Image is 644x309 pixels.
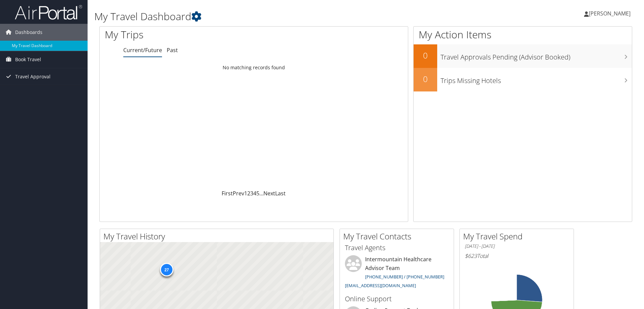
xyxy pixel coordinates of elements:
div: 27 [160,263,173,276]
h1: My Action Items [414,28,632,42]
h1: My Travel Dashboard [94,9,456,24]
span: Book Travel [15,51,41,68]
a: 3 [250,190,253,197]
a: Prev [233,190,244,197]
span: … [259,190,263,197]
h6: [DATE] - [DATE] [465,243,569,249]
h3: Trips Missing Hotels [441,73,632,85]
h2: My Travel Contacts [343,231,454,242]
h3: Travel Agents [345,243,449,253]
h2: My Travel History [103,231,333,242]
td: No matching records found [100,62,408,74]
h6: Total [465,252,569,260]
a: [PHONE_NUMBER] / [PHONE_NUMBER] [365,274,444,280]
h2: 0 [414,50,437,61]
h2: 0 [414,73,437,85]
li: Intermountain Healthcare Advisor Team [342,255,452,291]
img: airportal-logo.png [15,4,82,20]
a: 4 [253,190,256,197]
a: First [222,190,233,197]
h3: Travel Approvals Pending (Advisor Booked) [441,49,632,62]
a: Last [275,190,286,197]
h1: My Trips [105,28,275,42]
a: [PERSON_NAME] [584,3,637,24]
span: Dashboards [15,24,42,41]
a: Past [167,46,178,54]
a: [EMAIL_ADDRESS][DOMAIN_NAME] [345,282,416,288]
a: 0Travel Approvals Pending (Advisor Booked) [414,44,632,68]
a: Current/Future [123,46,162,54]
a: 2 [247,190,250,197]
h2: My Travel Spend [463,231,574,242]
a: 5 [256,190,259,197]
a: 0Trips Missing Hotels [414,68,632,91]
h3: Online Support [345,294,449,304]
a: Next [263,190,275,197]
span: $623 [465,252,477,260]
span: [PERSON_NAME] [589,10,631,17]
span: Travel Approval [15,68,51,85]
a: 1 [244,190,247,197]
